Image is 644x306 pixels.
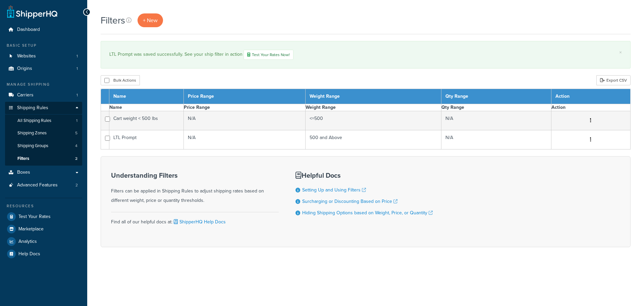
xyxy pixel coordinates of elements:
[76,118,77,124] span: 1
[18,226,44,232] span: Marketplace
[75,143,77,149] span: 4
[551,89,630,104] th: Action
[305,130,441,149] td: 500 and Above
[75,156,77,162] span: 2
[5,166,82,179] a: Boxes
[5,152,82,165] li: Filters
[5,102,82,166] li: Shipping Rules
[7,5,57,18] a: ShipperHQ Home
[5,179,82,191] a: Advanced Features 2
[5,24,82,36] a: Dashboard
[551,104,630,111] th: Action
[17,170,30,175] span: Boxes
[296,172,433,179] h3: Helpful Docs
[76,66,78,72] span: 1
[5,62,82,75] li: Origins
[5,152,82,165] a: Filters 2
[5,211,82,223] a: Test Your Rates
[5,89,82,101] li: Carriers
[76,53,78,59] span: 1
[5,140,82,152] li: Shipping Groups
[5,115,82,127] li: All Shipping Rules
[18,214,51,220] span: Test Your Rates
[138,13,163,27] a: + New
[441,130,551,149] td: N/A
[17,118,51,124] span: All Shipping Rules
[17,143,48,149] span: Shipping Groups
[619,50,622,55] a: ×
[111,172,279,205] div: Filters can be applied in Shipping Rules to adjust shipping rates based on different weight, pric...
[101,14,125,27] h1: Filters
[75,130,77,136] span: 5
[17,182,58,188] span: Advanced Features
[305,111,441,130] td: <=500
[5,89,82,101] a: Carriers 1
[17,105,48,111] span: Shipping Rules
[302,198,397,205] a: Surcharging or Discounting Based on Price
[5,43,82,48] div: Basic Setup
[596,75,631,85] a: Export CSV
[184,104,306,111] th: Price Range
[184,130,306,149] td: N/A
[5,62,82,75] a: Origins 1
[17,53,36,59] span: Websites
[109,111,184,130] td: Cart weight < 500 lbs
[441,104,551,111] th: Qty Range
[111,212,279,227] div: Find all of our helpful docs at:
[109,104,184,111] th: Name
[184,111,306,130] td: N/A
[302,186,366,193] a: Setting Up and Using Filters
[143,16,158,24] span: + New
[441,111,551,130] td: N/A
[302,209,433,216] a: Hiding Shipping Options based on Weight, Price, or Quantity
[441,89,551,104] th: Qty Range
[5,127,82,139] a: Shipping Zones 5
[5,235,82,248] a: Analytics
[5,102,82,114] a: Shipping Rules
[172,218,226,225] a: ShipperHQ Help Docs
[5,223,82,235] a: Marketplace
[76,92,78,98] span: 1
[244,50,293,60] a: Test Your Rates Now!
[305,89,441,104] th: Weight Range
[109,130,184,149] td: LTL Prompt
[305,104,441,111] th: Weight Range
[5,248,82,260] a: Help Docs
[109,50,622,60] div: LTL Prompt was saved successfully. See your ship filter in action
[17,130,47,136] span: Shipping Zones
[5,179,82,191] li: Advanced Features
[18,251,40,257] span: Help Docs
[5,50,82,62] a: Websites 1
[5,127,82,139] li: Shipping Zones
[18,239,37,245] span: Analytics
[5,203,82,209] div: Resources
[5,82,82,87] div: Manage Shipping
[184,89,306,104] th: Price Range
[111,172,279,179] h3: Understanding Filters
[5,115,82,127] a: All Shipping Rules 1
[109,89,184,104] th: Name
[17,66,32,72] span: Origins
[101,75,140,85] button: Bulk Actions
[17,27,40,33] span: Dashboard
[75,182,78,188] span: 2
[5,50,82,62] li: Websites
[17,92,34,98] span: Carriers
[17,156,29,162] span: Filters
[5,140,82,152] a: Shipping Groups 4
